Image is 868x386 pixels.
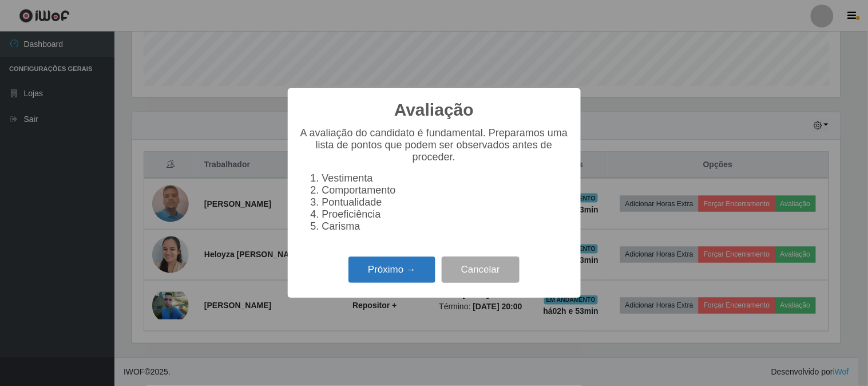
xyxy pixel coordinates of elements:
p: A avaliação do candidato é fundamental. Preparamos uma lista de pontos que podem ser observados a... [299,127,569,163]
h2: Avaliação [394,100,474,120]
button: Próximo → [348,257,435,283]
li: Comportamento [322,184,569,196]
button: Cancelar [442,257,520,283]
li: Vestimenta [322,172,569,184]
li: Pontualidade [322,196,569,208]
li: Carisma [322,220,569,233]
li: Proeficiência [322,208,569,220]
